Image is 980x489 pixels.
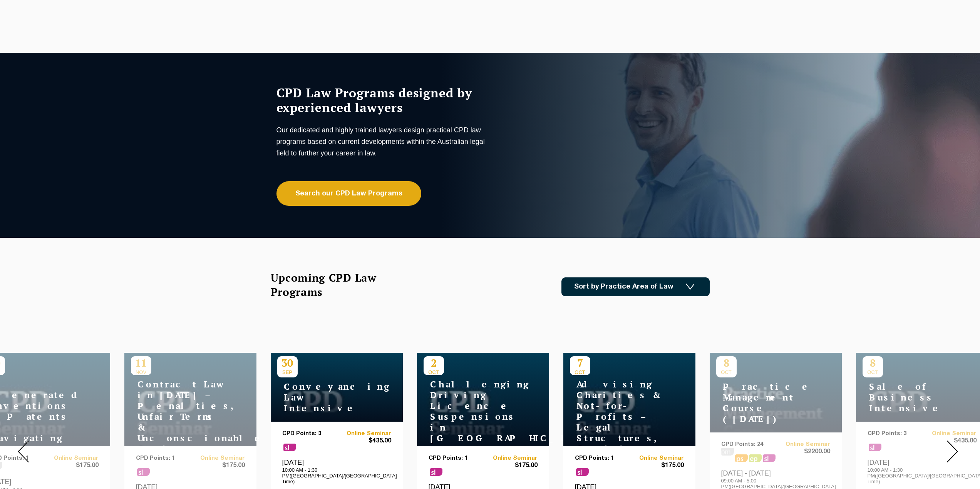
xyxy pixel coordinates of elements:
span: OCT [424,369,444,375]
img: Next [947,441,958,462]
h4: Advising Charities & Not-for-Profits – Legal Structures, Compliance & Risk Management [570,379,666,476]
div: [DATE] [282,458,391,484]
p: 7 [570,356,590,369]
span: OCT [570,369,590,375]
span: sl [576,468,589,476]
a: Online Seminar [337,431,391,437]
a: Sort by Practice Area of Law [561,277,710,296]
span: $175.00 [629,462,684,470]
p: 2 [424,356,444,369]
h1: CPD Law Programs designed by experienced lawyers [276,85,488,115]
p: Our dedicated and highly trained lawyers design practical CPD law programs based on current devel... [276,124,488,159]
a: Search our CPD Law Programs [276,181,421,206]
p: 30 [277,356,298,369]
img: Prev [18,441,29,462]
h4: Challenging Driving Licence Suspensions in [GEOGRAPHIC_DATA] [424,379,520,444]
h4: Conveyancing Law Intensive [277,381,374,414]
span: sl [430,468,442,476]
p: 10:00 AM - 1:30 PM([GEOGRAPHIC_DATA]/[GEOGRAPHIC_DATA] Time) [282,467,391,484]
img: Icon [686,284,695,290]
span: $435.00 [337,437,391,445]
h2: Upcoming CPD Law Programs [271,270,396,299]
span: sl [283,444,296,451]
span: SEP [277,369,298,375]
a: Online Seminar [483,455,538,462]
a: Online Seminar [629,455,684,462]
p: CPD Points: 1 [575,455,630,462]
p: CPD Points: 3 [282,431,337,437]
p: CPD Points: 1 [429,455,483,462]
span: $175.00 [483,462,538,470]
